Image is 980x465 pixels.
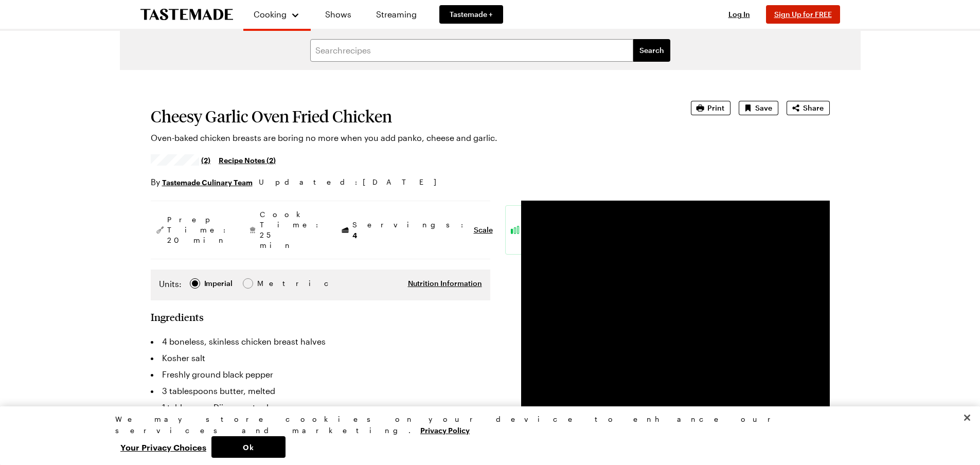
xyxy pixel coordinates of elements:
button: Your Privacy Choices [115,436,211,458]
div: We may store cookies on your device to enhance our services and marketing. [115,414,856,436]
span: Sign Up for FREE [774,10,832,19]
span: Save [755,103,772,113]
button: Log In [719,9,760,20]
div: Imperial [204,278,233,289]
a: Tastemade Culinary Team [162,176,253,188]
a: More information about your privacy, opens in a new tab [420,425,470,435]
a: Recipe Notes (2) [219,154,276,166]
li: 1 tablespoon Dijon mustard [151,399,490,416]
span: Search [639,45,664,56]
button: Save recipe [739,101,778,115]
a: To Tastemade Home Page [140,9,233,21]
li: Freshly ground black pepper [151,366,490,383]
h1: Cheesy Garlic Oven Fried Chicken [151,107,662,126]
span: (2) [201,155,210,165]
button: Sign Up for FREE [766,5,840,24]
span: Tastemade + [450,9,493,20]
label: Units: [159,278,182,290]
span: 4 [352,230,357,240]
span: Imperial [204,278,234,289]
span: Updated : [DATE] [259,176,447,188]
span: Cook Time: 25 min [260,209,324,251]
h2: Ingredients [151,311,204,323]
span: Cooking [254,9,287,19]
div: Imperial Metric [159,278,279,292]
button: Close [956,406,978,429]
span: Servings: [352,220,469,241]
li: 3 tablespoons butter, melted [151,383,490,399]
p: Oven-baked chicken breasts are boring no more when you add panko, cheese and garlic. [151,132,662,144]
a: 5/5 stars from 2 reviews [151,156,211,164]
a: Tastemade + [439,5,503,24]
div: Privacy [115,414,856,458]
button: Cooking [254,4,300,25]
span: Metric [257,278,280,289]
button: Print [691,101,730,115]
span: Log In [728,10,750,19]
button: filters [633,39,670,62]
p: By [151,176,253,188]
div: Metric [257,278,279,289]
li: Kosher salt [151,350,490,366]
button: Ok [211,436,286,458]
button: Scale [474,225,493,235]
button: Share [787,101,830,115]
span: Print [707,103,724,113]
span: Prep Time: 20 min [167,214,231,245]
button: Nutrition Information [408,278,482,289]
li: 4 boneless, skinless chicken breast halves [151,333,490,350]
span: Share [803,103,824,113]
